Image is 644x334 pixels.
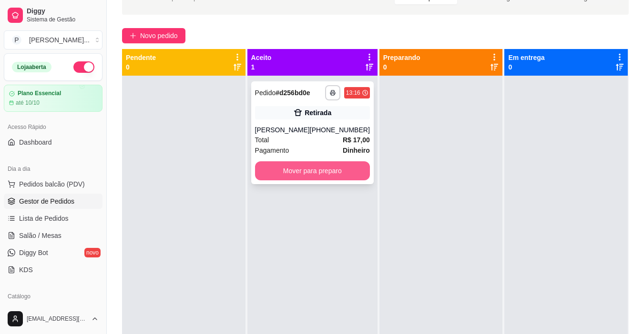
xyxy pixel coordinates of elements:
[251,53,272,62] p: Aceito
[19,138,52,147] span: Dashboard
[16,99,40,107] article: até 10/10
[122,28,185,43] button: Novo pedido
[343,136,370,144] strong: R$ 17,00
[27,315,87,323] span: [EMAIL_ADDRESS][DOMAIN_NAME]
[4,135,102,150] a: Dashboard
[346,89,360,97] div: 13:16
[130,32,136,39] span: plus
[343,147,370,154] strong: Dinheiro
[4,161,102,177] div: Dia a dia
[18,90,61,97] article: Plano Essencial
[4,30,102,49] button: Select a team
[4,119,102,135] div: Acesso Rápido
[4,289,102,304] div: Catálogo
[4,194,102,209] a: Gestor de Pedidos
[19,231,61,240] span: Salão / Mesas
[4,228,102,243] a: Salão / Mesas
[310,125,370,135] div: [PHONE_NUMBER]
[255,161,370,180] button: Mover para preparo
[508,53,544,62] p: Em entrega
[4,307,102,330] button: [EMAIL_ADDRESS][DOMAIN_NAME]
[4,4,102,27] a: DiggySistema de Gestão
[255,145,289,156] span: Pagamento
[19,248,48,257] span: Diggy Bot
[73,61,94,73] button: Alterar Status
[255,125,310,135] div: [PERSON_NAME]
[19,214,69,223] span: Lista de Pedidos
[126,53,156,62] p: Pendente
[383,62,420,72] p: 0
[12,35,21,45] span: P
[4,211,102,226] a: Lista de Pedidos
[4,177,102,192] button: Pedidos balcão (PDV)
[19,196,74,206] span: Gestor de Pedidos
[27,7,99,16] span: Diggy
[383,53,420,62] p: Preparando
[140,30,178,41] span: Novo pedido
[4,85,102,112] a: Plano Essencialaté 10/10
[508,62,544,72] p: 0
[29,35,90,45] div: [PERSON_NAME] ...
[27,16,99,23] span: Sistema de Gestão
[19,265,33,275] span: KDS
[19,179,85,189] span: Pedidos balcão (PDV)
[4,262,102,277] a: KDS
[251,62,272,72] p: 1
[12,62,51,72] div: Loja aberta
[305,108,331,118] div: Retirada
[255,135,269,145] span: Total
[126,62,156,72] p: 0
[255,89,276,97] span: Pedido
[4,245,102,260] a: Diggy Botnovo
[276,89,310,97] strong: # d256bd0e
